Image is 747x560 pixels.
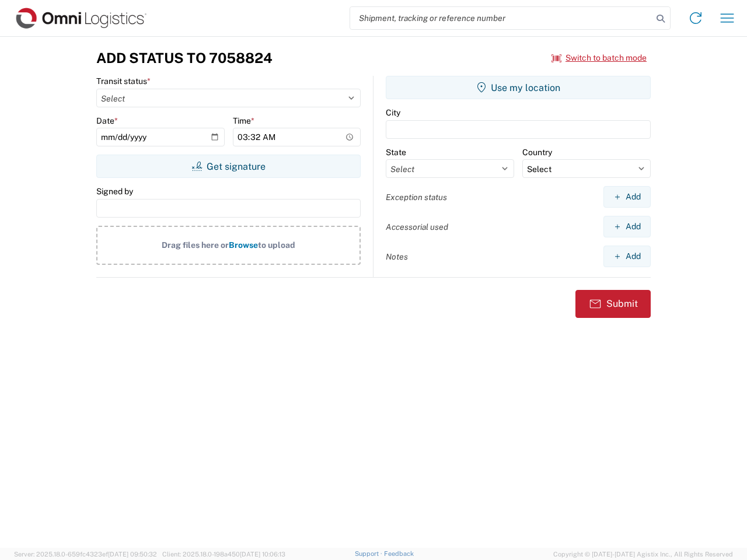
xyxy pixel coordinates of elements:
[96,186,133,197] label: Signed by
[386,147,406,157] label: State
[575,290,651,318] button: Submit
[384,550,414,557] a: Feedback
[258,240,295,250] span: to upload
[96,155,361,178] button: Get signature
[553,549,733,559] span: Copyright © [DATE]-[DATE] Agistix Inc., All Rights Reserved
[386,251,408,262] label: Notes
[551,48,647,68] button: Switch to batch mode
[350,7,652,29] input: Shipment, tracking or reference number
[240,551,285,558] span: [DATE] 10:06:13
[355,550,384,557] a: Support
[603,216,651,237] button: Add
[603,186,651,208] button: Add
[96,116,118,126] label: Date
[229,240,258,250] span: Browse
[162,551,285,558] span: Client: 2025.18.0-198a450
[96,76,151,86] label: Transit status
[386,192,447,202] label: Exception status
[522,147,552,157] label: Country
[96,50,273,66] h3: Add Status to 7058824
[162,240,229,250] span: Drag files here or
[386,76,651,99] button: Use my location
[233,116,254,126] label: Time
[386,107,400,118] label: City
[108,551,157,558] span: [DATE] 09:50:32
[603,246,651,267] button: Add
[14,551,157,558] span: Server: 2025.18.0-659fc4323ef
[386,222,448,232] label: Accessorial used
